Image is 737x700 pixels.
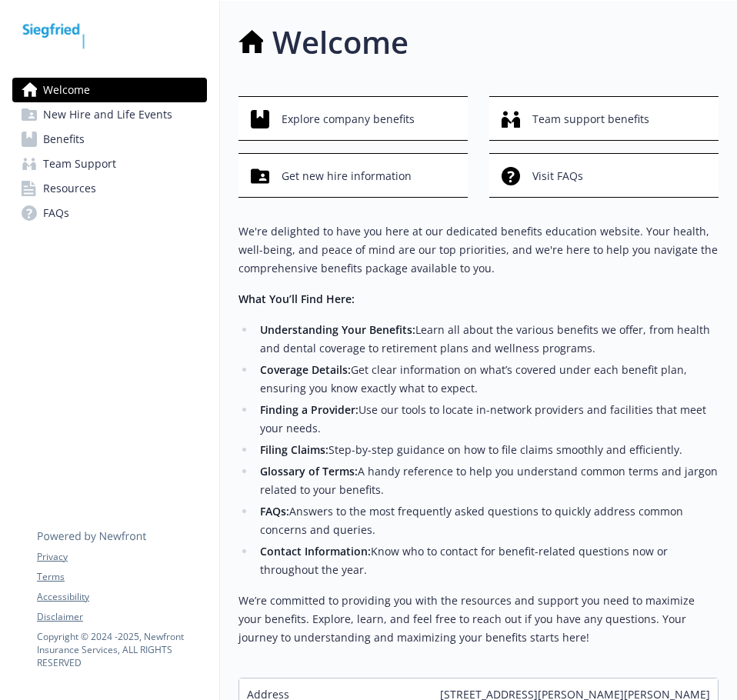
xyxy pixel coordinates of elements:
[260,322,415,337] strong: Understanding Your Benefits:
[37,550,206,564] a: Privacy
[43,176,96,201] span: Resources
[272,19,409,65] h1: Welcome
[260,504,289,518] strong: FAQs:
[255,462,719,499] li: A handy reference to help you understand common terms and jargon related to your benefits.
[43,201,69,225] span: FAQs
[238,292,355,306] strong: What You’ll Find Here:
[37,610,206,624] a: Disclaimer
[260,442,328,457] strong: Filing Claims:
[260,544,371,558] strong: Contact Information:
[532,162,583,191] span: Visit FAQs
[43,102,172,127] span: New Hire and Life Events
[238,153,468,198] button: Get new hire information
[255,401,719,438] li: Use our tools to locate in-network providers and facilities that meet your needs.
[260,464,358,478] strong: Glossary of Terms:
[12,78,207,102] a: Welcome
[43,78,90,102] span: Welcome
[37,590,206,604] a: Accessibility
[12,152,207,176] a: Team Support
[489,96,719,141] button: Team support benefits
[238,222,719,278] p: We're delighted to have you here at our dedicated benefits education website. Your health, well-b...
[282,105,415,134] span: Explore company benefits
[238,96,468,141] button: Explore company benefits
[238,592,719,647] p: We’re committed to providing you with the resources and support you need to maximize your benefit...
[37,630,206,669] p: Copyright © 2024 - 2025 , Newfront Insurance Services, ALL RIGHTS RESERVED
[532,105,649,134] span: Team support benefits
[255,441,719,459] li: Step-by-step guidance on how to file claims smoothly and efficiently.
[260,402,358,417] strong: Finding a Provider:
[255,361,719,398] li: Get clear information on what’s covered under each benefit plan, ensuring you know exactly what t...
[12,176,207,201] a: Resources
[282,162,412,191] span: Get new hire information
[37,570,206,584] a: Terms
[255,502,719,539] li: Answers to the most frequently asked questions to quickly address common concerns and queries.
[12,102,207,127] a: New Hire and Life Events
[260,362,351,377] strong: Coverage Details:
[12,127,207,152] a: Benefits
[489,153,719,198] button: Visit FAQs
[43,127,85,152] span: Benefits
[255,542,719,579] li: Know who to contact for benefit-related questions now or throughout the year.
[12,201,207,225] a: FAQs
[43,152,116,176] span: Team Support
[255,321,719,358] li: Learn all about the various benefits we offer, from health and dental coverage to retirement plan...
